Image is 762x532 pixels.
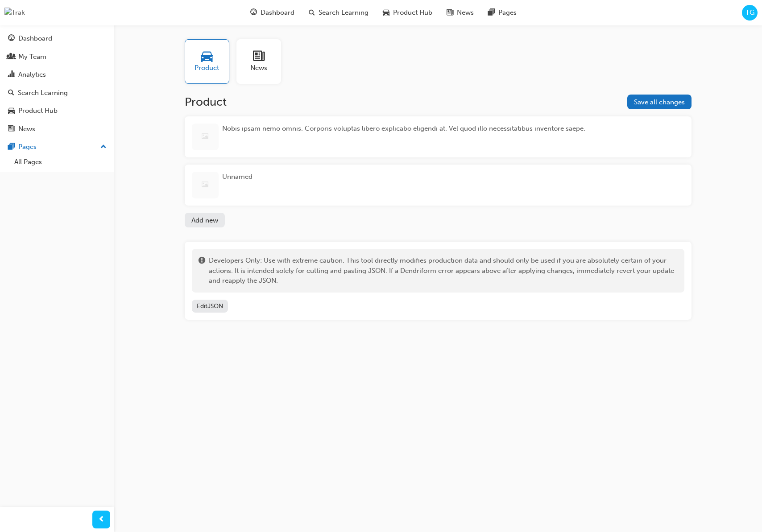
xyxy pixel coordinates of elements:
div: Pages [18,142,37,152]
div: Nobis ipsam nemo omnis. Corporis voluptas libero explicabo eligendi at. Vel quod illo necessitati... [222,124,585,150]
button: Unnamed [185,165,692,213]
span: exclaim-icon [199,256,205,286]
button: Add new [185,213,225,227]
span: pages-icon [8,143,15,151]
div: News [18,124,35,134]
div: Search Learning [18,88,68,98]
span: Product [195,63,219,73]
a: All Pages [11,155,110,169]
a: Analytics [4,66,110,83]
div: Product Hub [18,106,58,116]
a: Search Learning [4,85,110,101]
span: car-icon [201,50,213,63]
span: Product Hub [393,8,432,18]
span: News [250,63,267,73]
span: Developers Only: Use with extreme caution. This tool directly modifies production data and should... [209,256,678,286]
a: news-iconNews [439,4,481,22]
span: guage-icon [250,7,257,18]
span: Search Learning [319,8,369,18]
span: TG [745,8,754,18]
div: Unnamed [222,172,253,198]
button: EditJSON [192,300,228,313]
button: DashboardMy TeamAnalyticsSearch LearningProduct HubNews [4,29,110,139]
span: car-icon [383,7,389,18]
a: pages-iconPages [481,4,524,22]
span: pages-icon [488,7,495,18]
span: news-icon [8,125,15,133]
a: Product Hub [4,103,110,119]
span: chart-icon [8,71,15,79]
button: Pages [4,139,110,155]
span: Pages [498,8,517,18]
a: guage-iconDashboard [243,4,302,22]
div: Dashboard [18,33,52,44]
span: image-icon [202,132,208,143]
span: search-icon [8,89,14,97]
img: Trak [4,8,25,18]
a: News [236,39,288,84]
a: News [4,121,110,137]
h2: Product [185,95,227,109]
a: Product [185,39,236,84]
a: car-iconProduct Hub [376,4,439,22]
a: My Team [4,49,110,65]
span: people-icon [8,53,15,61]
span: news-icon [447,7,453,18]
span: up-icon [100,141,107,153]
div: My Team [18,52,46,62]
span: prev-icon [98,514,105,525]
span: Dashboard [261,8,294,18]
button: TG [742,5,758,21]
div: Analytics [18,70,46,80]
span: News [457,8,474,18]
span: car-icon [8,107,15,115]
span: news-icon [253,50,265,63]
button: Nobis ipsam nemo omnis. Corporis voluptas libero explicabo eligendi at. Vel quod illo necessitati... [185,116,692,165]
span: guage-icon [8,35,15,43]
span: image-icon [202,180,208,191]
span: Save all changes [634,98,685,106]
button: Save all changes [627,95,692,109]
a: search-iconSearch Learning [302,4,376,22]
a: Dashboard [4,30,110,47]
span: search-icon [309,7,315,18]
